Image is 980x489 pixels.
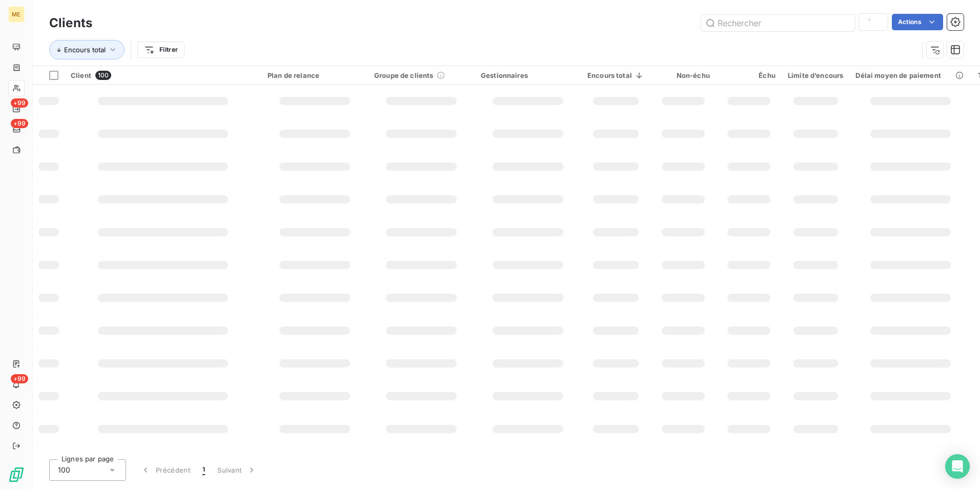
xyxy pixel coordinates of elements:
button: Encours total [49,40,125,59]
button: 1 [196,459,211,481]
span: 1 [202,465,205,475]
div: Gestionnaires [481,71,575,79]
span: +99 [11,119,28,128]
span: +99 [11,374,28,383]
div: Échu [722,71,775,79]
span: Groupe de clients [374,71,434,79]
span: Encours total [64,46,106,54]
div: Encours total [587,71,644,79]
button: Suivant [211,459,263,481]
h3: Clients [49,14,92,32]
div: Non-échu [657,71,710,79]
img: Logo LeanPay [8,466,25,483]
span: Client [71,71,91,79]
div: ME [8,6,25,23]
span: +99 [11,98,28,108]
div: Limite d’encours [788,71,843,79]
div: Open Intercom Messenger [945,454,970,479]
div: Plan de relance [268,71,362,79]
input: Rechercher [701,15,855,31]
span: 100 [95,71,111,80]
button: Filtrer [137,42,185,58]
button: Précédent [134,459,196,481]
button: Actions [892,14,943,30]
span: 100 [58,465,70,475]
div: Délai moyen de paiement [855,71,965,79]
